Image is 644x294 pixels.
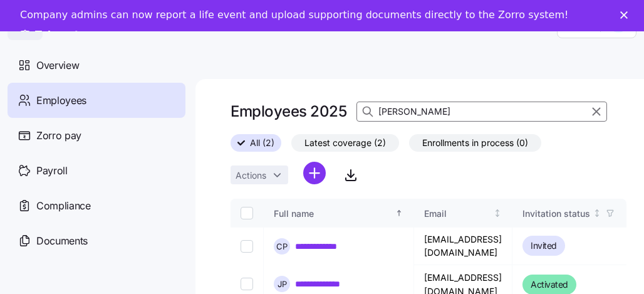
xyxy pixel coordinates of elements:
span: Enrollments in process (0) [422,135,528,151]
span: Zorro pay [36,128,81,144]
a: Zorro pay [8,118,185,153]
a: Take a tour [20,29,98,43]
h1: Employees 2025 [231,102,346,121]
input: Select all records [241,207,253,219]
td: [EMAIL_ADDRESS][DOMAIN_NAME] [414,228,512,265]
div: Invitation status [522,206,590,220]
a: Compliance [8,188,185,223]
div: Full name [274,206,393,220]
span: Documents [36,233,88,249]
a: Payroll [8,153,185,188]
div: Email [424,206,491,220]
a: Documents [8,223,185,258]
span: Compliance [36,198,91,214]
span: All (2) [250,135,274,151]
span: Latest coverage (2) [304,135,386,151]
input: Search Employees [356,102,607,122]
span: Actions [236,171,266,180]
span: Overview [36,58,79,73]
div: Close [620,11,633,19]
svg: add icon [303,162,326,184]
div: Company admins can now report a life event and upload supporting documents directly to the Zorro ... [20,9,568,21]
span: Payroll [36,163,68,179]
th: Invitation statusNot sorted [512,199,628,228]
a: Overview [8,48,185,83]
span: Employees [36,93,86,108]
input: Select record 2 [241,278,253,291]
div: Sorted ascending [395,209,403,218]
input: Select record 1 [241,239,253,252]
div: Not sorted [493,209,502,218]
div: Not sorted [593,209,601,218]
button: Actions [231,165,288,184]
th: EmailNot sorted [414,199,512,228]
span: Invited [531,238,557,253]
span: Activated [531,277,568,292]
a: Employees [8,83,185,118]
th: Full nameSorted ascending [264,199,414,228]
span: C P [276,242,288,250]
span: J P [278,280,287,288]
